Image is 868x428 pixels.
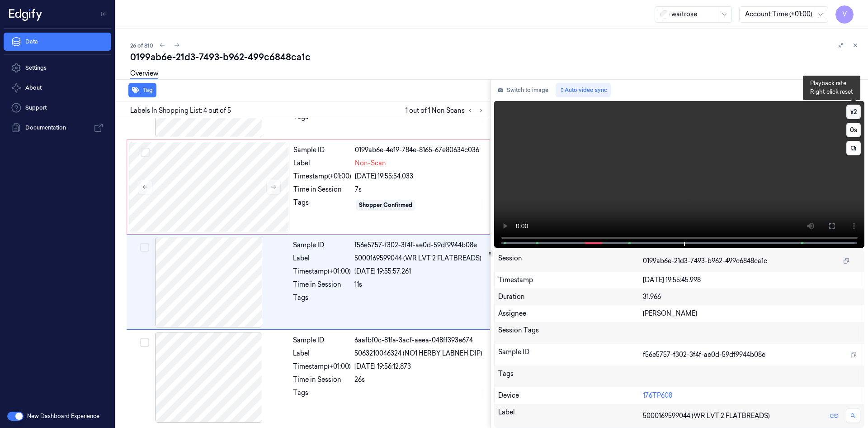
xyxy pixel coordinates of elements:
div: 0199ab6e-21d3-7493-b962-499c6848ca1c [130,51,861,63]
div: Label [293,159,351,168]
div: [DATE] 19:55:45.998 [643,275,860,285]
a: Support [4,99,111,117]
div: [PERSON_NAME] [643,309,860,318]
div: 6aafbf0c-81fa-3acf-aeea-048ff393e674 [354,336,485,345]
button: Toggle Navigation [97,7,111,21]
span: 5063210046324 (NO1 HERBY LABNEH DIP) [354,349,482,358]
div: Tags [293,293,351,308]
div: Tags [293,112,351,127]
div: 11s [354,280,485,289]
button: Tag [128,83,156,97]
span: 26 of 810 [130,42,153,49]
span: 5000169599044 (WR LVT 2 FLATBREADS) [643,411,770,421]
div: Duration [498,292,643,302]
div: Sample ID [498,347,643,362]
div: 7s [355,185,484,194]
span: f56e5757-f302-3f4f-ae0d-59df9944b08e [643,350,765,360]
div: [DATE] 19:55:57.261 [354,267,485,276]
div: [DATE] 19:55:54.033 [355,172,484,181]
button: Select row [140,243,149,252]
div: 0199ab6e-4e19-784e-8165-67e80634c036 [355,145,484,155]
div: Tags [498,369,643,384]
button: Auto video sync [556,83,611,97]
button: 0s [846,123,861,137]
button: About [4,79,111,97]
span: 5000169599044 (WR LVT 2 FLATBREADS) [354,254,481,263]
a: Settings [4,59,111,77]
div: Label [498,408,643,424]
div: Session [498,254,643,268]
div: Time in Session [293,280,351,289]
span: Non-Scan [355,159,386,168]
div: Timestamp (+01:00) [293,172,351,181]
div: Tags [293,388,351,403]
button: Select row [141,148,150,157]
div: Time in Session [293,375,351,385]
div: Device [498,391,643,400]
span: 1 out of 1 Non Scans [406,105,486,116]
div: Timestamp (+01:00) [293,362,351,371]
div: 176TP608 [643,391,860,400]
div: Sample ID [293,145,351,155]
button: x2 [846,105,861,119]
div: Label [293,254,351,263]
div: Time in Session [293,185,351,194]
button: Switch to image [494,83,552,97]
button: V [835,5,854,24]
div: Label [293,349,351,358]
div: 26s [354,375,485,385]
div: Shopper Confirmed [359,201,412,209]
a: Data [4,33,111,51]
div: f56e5757-f302-3f4f-ae0d-59df9944b08e [354,240,485,250]
div: [DATE] 19:56:12.873 [354,362,485,371]
span: 0199ab6e-21d3-7493-b962-499c6848ca1c [643,256,767,266]
div: Sample ID [293,336,351,345]
div: Sample ID [293,240,351,250]
button: Select row [140,338,149,347]
div: Assignee [498,309,643,318]
a: Overview [130,69,158,79]
div: Tags [293,198,351,212]
div: 31.966 [643,292,860,302]
span: Labels In Shopping List: 4 out of 5 [130,106,231,115]
a: Documentation [4,119,111,137]
div: Timestamp [498,275,643,285]
div: Session Tags [498,326,643,340]
div: Timestamp (+01:00) [293,267,351,276]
